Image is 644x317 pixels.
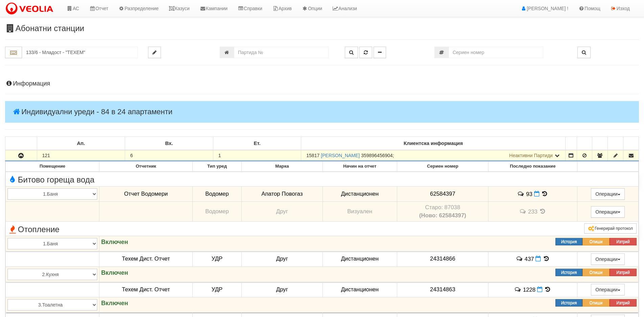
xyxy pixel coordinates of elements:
[582,238,610,245] button: Опиши
[516,255,524,262] span: История на забележките
[7,225,59,234] span: Отопление
[323,282,397,297] td: Дистанционен
[77,141,85,146] b: Ап.
[323,202,397,222] td: Визуален
[321,153,360,158] a: [PERSON_NAME]
[101,239,128,245] strong: Включен
[539,208,547,215] span: История на показанията
[5,101,639,123] h4: Индивидуални уреди - 84 в 24 апартаменти
[541,191,548,197] span: История на показанията
[242,251,323,267] td: Друг
[193,186,242,202] td: Водомер
[517,191,526,197] span: История на забележките
[397,202,488,222] td: Устройство със сериен номер 87038 беше подменено от устройство със сериен номер 62584397
[101,300,128,307] strong: Включен
[430,191,455,197] span: 62584397
[582,299,610,307] button: Опиши
[165,141,173,146] b: Вх.
[610,269,637,276] button: Изтрий
[591,284,625,295] button: Операции
[5,24,639,33] h3: Абонатни станции
[591,188,625,200] button: Операции
[544,286,552,293] span: История на показанията
[242,202,323,222] td: Друг
[565,137,577,150] td: : No sort applied, sorting is disabled
[509,153,553,158] span: Неактивни Партиди
[193,202,242,222] td: Водомер
[124,191,168,197] span: Отчет Водомери
[582,269,610,276] button: Опиши
[218,153,221,158] span: 1
[242,186,323,202] td: Апатор Повогаз
[323,186,397,202] td: Дистанционен
[125,137,213,150] td: Вх.: No sort applied, sorting is disabled
[610,238,637,245] button: Изтрий
[591,253,625,265] button: Операции
[323,251,397,267] td: Дистанционен
[37,137,125,150] td: Ап.: No sort applied, sorting is disabled
[537,287,543,292] i: Нов Отчет към 30/09/2025
[584,223,637,234] button: Генерирай протокол
[523,286,535,293] span: 1228
[577,137,592,150] td: : No sort applied, sorting is disabled
[419,212,466,219] b: (Ново: 62584397)
[7,175,94,184] span: Битово гореща вода
[193,251,242,267] td: УДР
[519,208,528,215] span: История на забележките
[430,286,455,293] span: 24314863
[306,153,319,158] span: Партида №
[37,150,125,161] td: 121
[610,299,637,307] button: Изтрий
[5,2,56,16] img: VeoliaLogo.png
[555,238,582,245] button: История
[301,137,566,150] td: Клиентска информация: No sort applied, sorting is disabled
[555,299,582,307] button: История
[193,282,242,297] td: УДР
[22,47,138,58] input: Абонатна станция
[528,209,538,215] span: 233
[430,255,455,262] span: 24314866
[101,269,128,276] strong: Включен
[525,255,534,262] span: 437
[323,162,397,172] th: Начин на отчет
[514,286,523,293] span: История на забележките
[361,153,392,158] span: 359896456904
[122,286,170,293] span: Техем Дист. Отчет
[591,206,625,218] button: Операции
[526,191,532,197] span: 93
[301,150,566,161] td: ;
[242,282,323,297] td: Друг
[592,137,608,150] td: : No sort applied, sorting is disabled
[125,150,213,161] td: 6
[234,47,329,58] input: Партида №
[608,137,623,150] td: : No sort applied, sorting is disabled
[555,269,582,276] button: История
[449,47,543,58] input: Сериен номер
[534,191,540,197] i: Нов Отчет към 30/09/2025
[535,256,541,262] i: Нов Отчет към 30/09/2025
[193,162,242,172] th: Тип уред
[5,80,639,87] h4: Информация
[5,137,37,150] td: : No sort applied, sorting is disabled
[6,162,99,172] th: Помещение
[254,141,261,146] b: Ет.
[122,255,170,262] span: Техем Дист. Отчет
[404,141,463,146] b: Клиентска информация
[543,255,550,262] span: История на показанията
[242,162,323,172] th: Марка
[623,137,639,150] td: : No sort applied, sorting is disabled
[99,162,193,172] th: Отчетник
[397,162,488,172] th: Сериен номер
[213,137,301,150] td: Ет.: No sort applied, sorting is disabled
[488,162,577,172] th: Последно показание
